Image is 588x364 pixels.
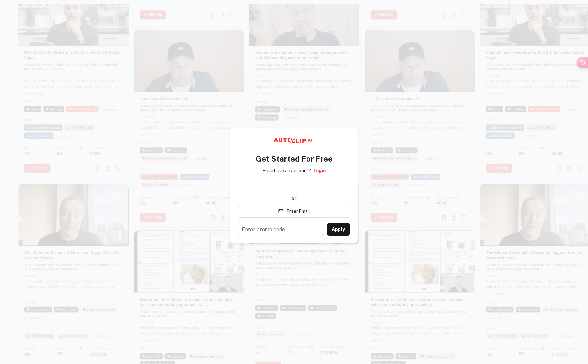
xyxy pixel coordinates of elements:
[314,167,326,174] a: Login
[327,223,350,236] button: Apply
[456,6,582,89] iframe: “使用 Google 账号登录”对话框
[238,179,350,193] div: 使用 Google 账号登录。在新标签页中打开
[256,153,332,165] h4: Get Started For Free
[238,223,324,236] input: Enter promo code
[262,167,311,174] p: Have have an account?
[235,179,353,193] iframe: “使用 Google 账号登录”按钮
[238,195,350,202] div: - or -
[238,205,350,218] button: Enter Email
